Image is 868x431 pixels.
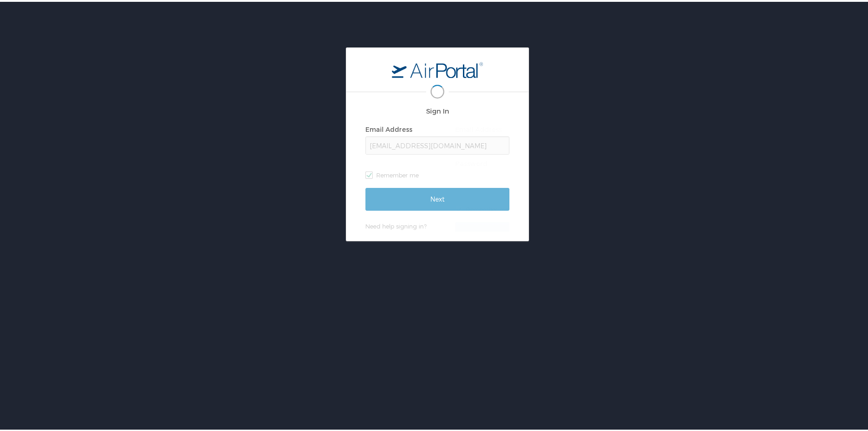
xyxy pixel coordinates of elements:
[365,186,509,209] input: Next
[455,124,502,131] label: Email Address
[392,60,483,76] img: logo
[365,104,509,114] h2: Sign In
[455,158,488,166] label: Password
[455,201,599,214] label: Remember me
[455,104,599,114] h2: Sign In
[365,124,412,131] label: Email Address
[455,220,599,243] input: Sign In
